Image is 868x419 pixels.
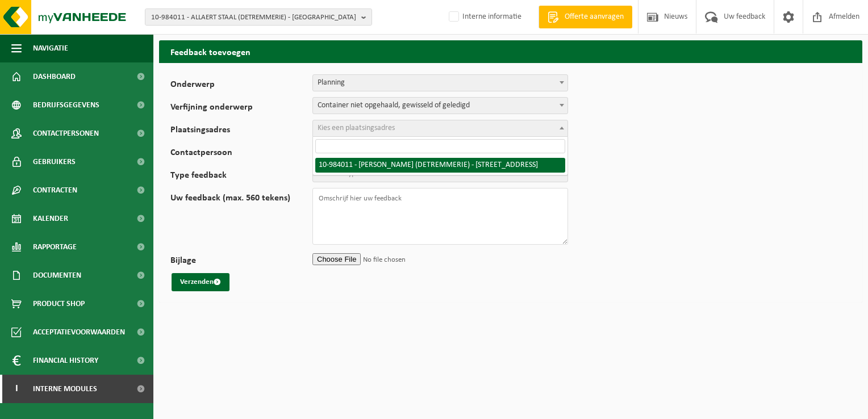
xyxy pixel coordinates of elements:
label: Uw feedback (max. 560 tekens) [170,194,312,245]
span: Interne modules [33,375,97,403]
span: Offerte aanvragen [562,11,627,23]
span: Bedrijfsgegevens [33,91,99,119]
label: Type feedback [170,171,312,182]
span: Documenten [33,261,81,290]
span: Contracten [33,176,77,204]
label: Contactpersoon [170,148,312,160]
span: Navigatie [33,34,68,62]
span: Kalender [33,204,68,233]
span: Container niet opgehaald, gewisseld of geledigd [312,97,568,114]
h2: Feedback toevoegen [159,40,862,62]
span: 10-984011 - ALLAERT STAAL (DETREMMERIE) - [GEOGRAPHIC_DATA] [151,9,357,26]
a: Offerte aanvragen [539,6,632,28]
label: Verfijning onderwerp [170,103,312,114]
span: Acceptatievoorwaarden [33,318,125,346]
span: Planning [312,74,568,91]
span: Container niet opgehaald, gewisseld of geledigd [313,98,567,114]
button: Verzenden [172,273,229,291]
span: Dashboard [33,62,76,91]
span: I [11,375,22,403]
span: Product Shop [33,290,85,318]
label: Onderwerp [170,80,312,91]
li: 10-984011 - [PERSON_NAME] (DETREMMERIE) - [STREET_ADDRESS] [315,158,565,173]
span: Gebruikers [33,148,76,176]
label: Bijlage [170,256,312,267]
span: Contactpersonen [33,119,99,148]
span: Kies een plaatsingsadres [318,124,395,132]
label: Plaatsingsadres [170,125,312,137]
span: Planning [313,75,567,91]
label: Interne informatie [446,9,521,26]
span: Rapportage [33,233,77,261]
span: Financial History [33,346,98,375]
button: 10-984011 - ALLAERT STAAL (DETREMMERIE) - [GEOGRAPHIC_DATA] [145,9,372,26]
